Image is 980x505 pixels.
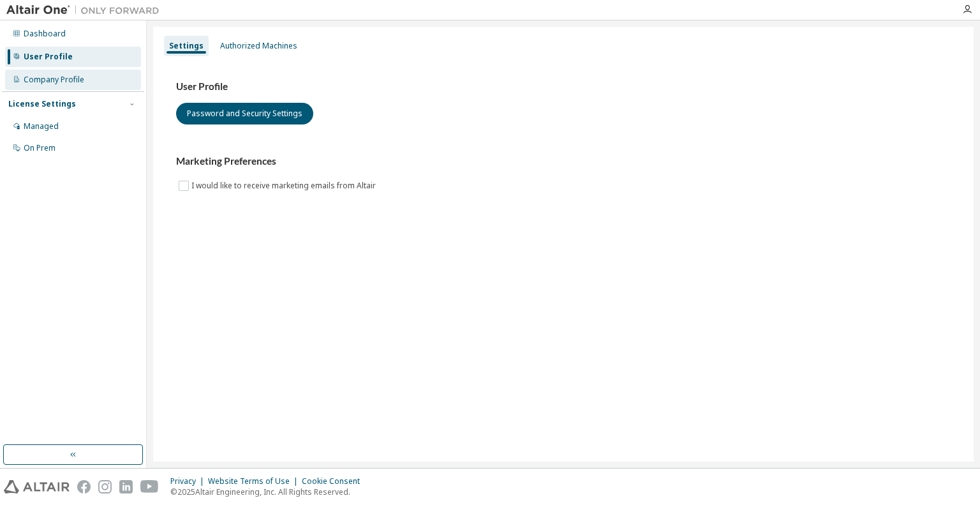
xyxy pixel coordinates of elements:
div: Settings [169,41,204,51]
img: altair_logo.svg [4,480,70,494]
div: License Settings [8,99,76,109]
div: User Profile [24,52,73,62]
img: facebook.svg [77,480,91,494]
img: linkedin.svg [119,480,133,494]
div: Managed [24,121,59,132]
button: Password and Security Settings [176,103,313,124]
div: On Prem [24,143,56,153]
img: Altair One [6,4,166,17]
label: I would like to receive marketing emails from Altair [191,178,378,193]
div: Authorized Machines [220,41,297,51]
p: © 2025 Altair Engineering, Inc. All Rights Reserved. [170,486,367,497]
img: instagram.svg [98,480,112,494]
img: youtube.svg [140,480,159,494]
div: Website Terms of Use [208,476,302,486]
h3: Marketing Preferences [176,155,951,168]
div: Dashboard [24,29,66,39]
div: Privacy [170,476,208,486]
div: Cookie Consent [302,476,367,486]
div: Company Profile [24,75,84,85]
h3: User Profile [176,80,951,93]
